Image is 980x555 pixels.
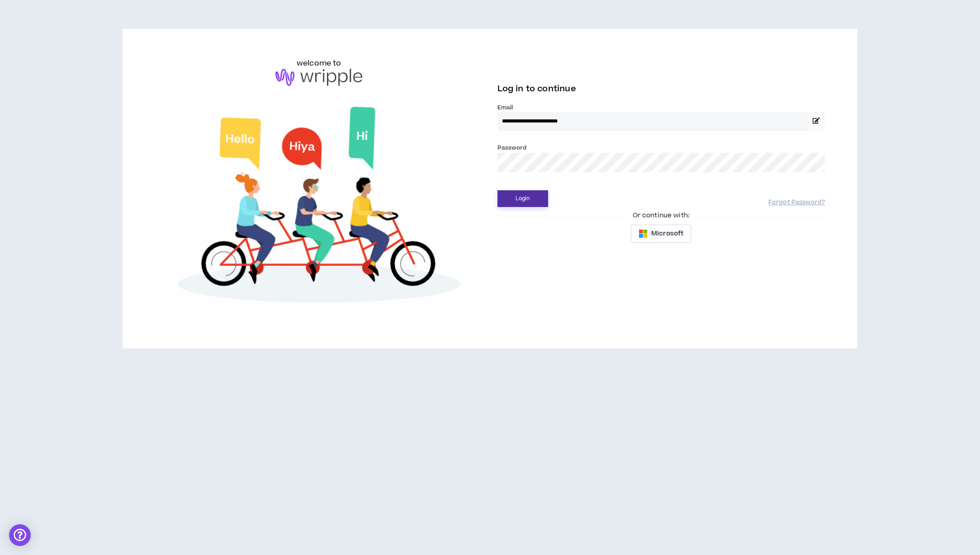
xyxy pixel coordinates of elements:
[497,83,576,94] span: Log in to continue
[768,198,825,207] a: Forgot Password?
[651,229,683,239] span: Microsoft
[497,144,527,152] label: Password
[631,225,691,243] button: Microsoft
[275,69,362,86] img: logo-brand.png
[9,524,31,546] div: Open Intercom Messenger
[497,103,825,112] label: Email
[497,190,548,207] button: Login
[155,95,483,320] img: Welcome to Wripple
[626,211,696,221] span: Or continue with:
[297,58,341,69] h6: welcome to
